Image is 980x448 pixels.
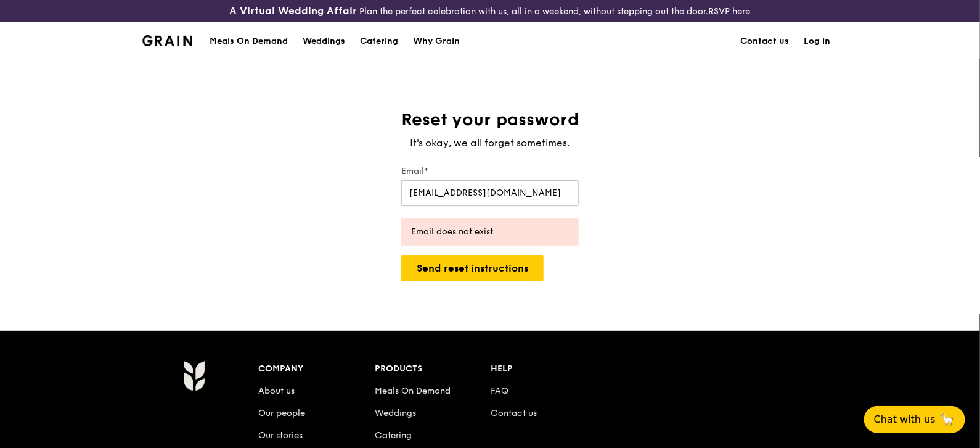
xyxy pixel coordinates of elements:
div: Help [491,360,608,378]
a: Our stories [258,430,303,441]
keeper-lock: Open Keeper Popup [557,185,571,200]
div: Why Grain [413,23,460,60]
span: 🦙 [941,412,955,427]
div: Products [375,360,491,378]
a: Why Grain [406,23,467,60]
a: GrainGrain [142,22,192,59]
label: Email* [401,165,579,178]
h3: A Virtual Wedding Affair [230,5,357,17]
a: Weddings [375,408,416,418]
button: Chat with us🦙 [864,406,965,433]
a: Log in [796,23,838,60]
div: Weddings [303,23,345,60]
img: Grain [142,35,192,46]
a: Catering [353,23,406,60]
span: It's okay, we all forget sometimes. [410,137,570,149]
a: Our people [258,408,305,418]
a: FAQ [491,386,509,396]
div: Company [258,360,375,378]
div: Catering [360,23,398,60]
div: Plan the perfect celebration with us, all in a weekend, without stepping out the door. [163,5,817,17]
button: Send reset instructions [401,255,544,281]
a: Contact us [733,23,796,60]
h1: Reset your password [391,109,589,131]
a: RSVP here [709,6,751,17]
a: Catering [375,430,412,441]
div: Meals On Demand [210,23,288,60]
a: Weddings [295,23,353,60]
a: Meals On Demand [375,386,451,396]
a: Contact us [491,408,537,418]
span: Chat with us [874,412,936,427]
img: Grain [183,360,205,391]
div: Email does not exist [411,226,569,238]
a: About us [258,386,295,396]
